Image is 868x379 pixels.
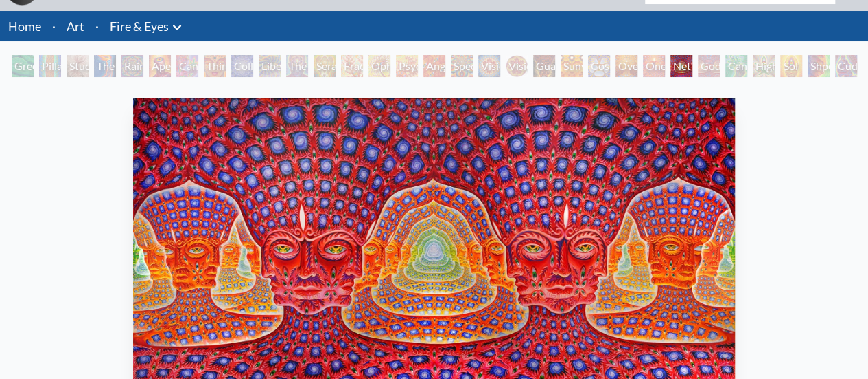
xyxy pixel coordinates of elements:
[588,55,610,77] div: Cosmic Elf
[615,55,637,77] div: Oversoul
[341,55,363,77] div: Fractal Eyes
[8,19,41,34] a: Home
[67,55,89,77] div: Study for the Great Turn
[121,55,143,77] div: Rainbow Eye Ripple
[670,55,692,77] div: Net of Being
[90,11,104,41] li: ·
[643,55,665,77] div: One
[478,55,500,77] div: Vision Crystal
[835,55,857,77] div: Cuddle
[506,55,528,77] div: Vision Crystal Tondo
[808,55,830,77] div: Shpongled
[533,55,555,77] div: Guardian of Infinite Vision
[698,55,720,77] div: Godself
[67,17,84,36] a: Art
[725,55,747,77] div: Cannafist
[259,55,281,77] div: Liberation Through Seeing
[94,55,116,77] div: The Torch
[780,55,802,77] div: Sol Invictus
[396,55,418,77] div: Psychomicrograph of a Fractal Paisley Cherub Feather Tip
[39,55,61,77] div: Pillar of Awareness
[231,55,253,77] div: Collective Vision
[314,55,336,77] div: Seraphic Transport Docking on the Third Eye
[561,55,583,77] div: Sunyata
[47,11,61,41] li: ·
[176,55,198,77] div: Cannabis Sutra
[204,55,226,77] div: Third Eye Tears of Joy
[368,55,390,77] div: Ophanic Eyelash
[149,55,171,77] div: Aperture
[423,55,445,77] div: Angel Skin
[110,17,169,36] a: Fire & Eyes
[753,55,775,77] div: Higher Vision
[12,55,34,77] div: Green Hand
[451,55,473,77] div: Spectral Lotus
[286,55,308,77] div: The Seer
